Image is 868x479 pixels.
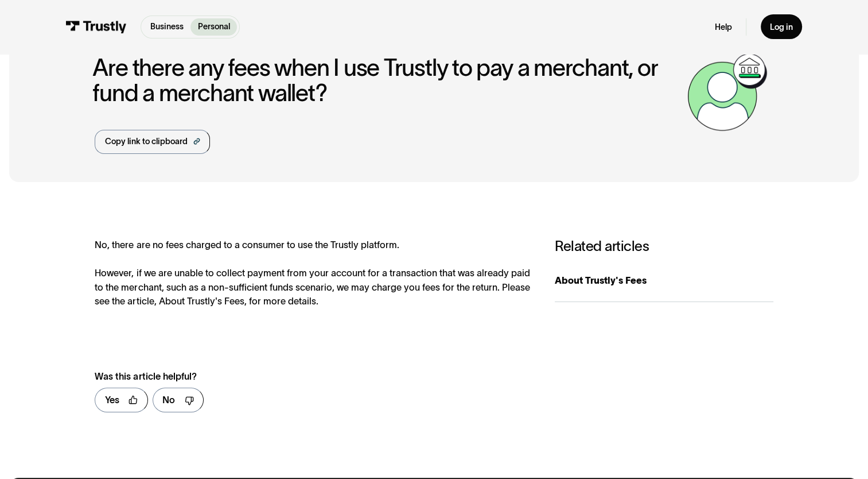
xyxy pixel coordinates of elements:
[95,388,147,412] a: Yes
[95,369,506,383] div: Was this article helpful?
[198,21,230,33] p: Personal
[190,18,236,36] a: Personal
[92,55,681,107] h1: Are there any fees when I use Trustly to pay a merchant, or fund a merchant wallet?
[150,21,184,33] p: Business
[105,136,188,148] div: Copy link to clipboard
[95,130,210,154] a: Copy link to clipboard
[555,273,773,287] div: About Trustly's Fees
[555,260,773,302] a: About Trustly's Fees
[66,21,127,33] img: Trustly Logo
[715,22,732,33] a: Help
[153,388,204,412] a: No
[770,22,793,33] div: Log in
[105,393,119,407] div: Yes
[95,238,531,308] div: No, there are no fees charged to a consumer to use the Trustly platform. However, if we are unabl...
[761,14,803,39] a: Log in
[555,238,773,254] h3: Related articles
[162,393,175,407] div: No
[143,18,190,36] a: Business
